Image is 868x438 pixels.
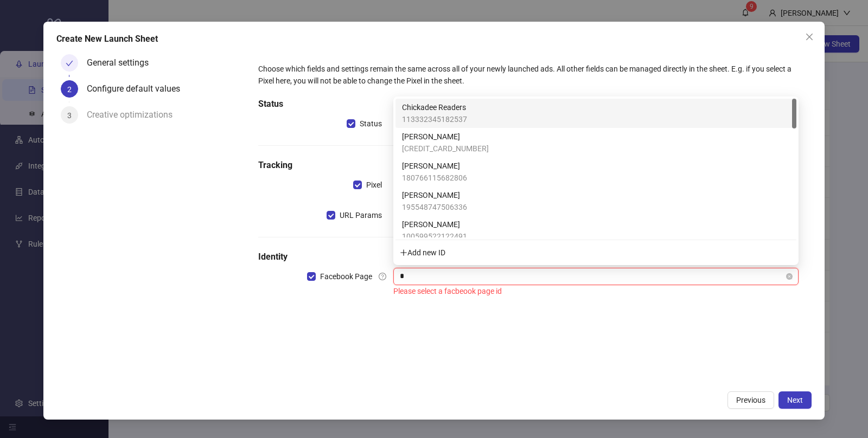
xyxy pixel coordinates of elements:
span: 3 [67,111,72,120]
div: soniamwhittaker [395,128,796,157]
span: 113332345182537 [402,113,467,125]
h5: Tracking [258,159,799,172]
span: Status [355,118,386,130]
span: [CREDIT_CARD_NUMBER] [402,143,489,154]
span: Previous [736,396,765,404]
div: Create New Launch Sheet [56,33,812,46]
span: Facebook Page [316,270,376,282]
span: Chickadee Readers [402,101,467,113]
h5: Status [258,98,799,111]
div: Brooke Raybould [395,157,796,186]
span: question-circle [379,273,386,280]
span: [PERSON_NAME] [402,189,467,201]
span: [PERSON_NAME] [402,218,467,230]
button: Close [801,28,818,46]
span: [PERSON_NAME] [402,160,467,172]
div: plusAdd new ID [395,242,796,263]
span: 2 [67,85,72,94]
div: Chickadee Readers [395,99,796,128]
span: Pixel [362,179,386,191]
span: check [66,60,73,67]
div: Configure default values [87,80,189,98]
h5: Identity [258,250,799,263]
div: Abbie Clark [395,216,796,245]
div: Please select a facbeook page id [393,285,799,297]
button: Next [778,391,812,409]
span: 180766115682806 [402,172,467,184]
span: 195548747506336 [402,201,467,213]
div: Creative optimizations [87,106,181,124]
button: Previous [727,391,774,409]
span: plus [400,249,407,256]
span: URL Params [335,209,386,221]
div: Choose which fields and settings remain the same across all of your newly launched ads. All other... [258,63,799,87]
span: Next [787,396,803,404]
div: General settings [87,54,157,72]
span: close-circle [786,273,793,280]
span: [PERSON_NAME] [402,131,489,143]
div: Katarina Konow [395,186,796,216]
span: 100599522122491 [402,230,467,242]
span: close [805,33,814,41]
